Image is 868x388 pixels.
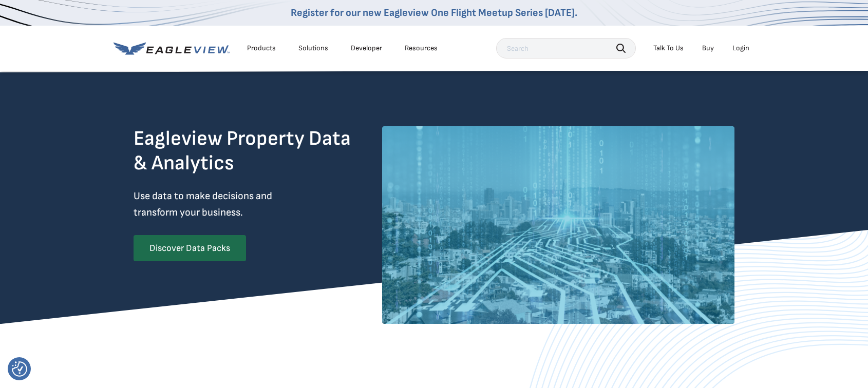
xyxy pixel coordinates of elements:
div: Talk To Us [653,44,684,53]
div: Resources [405,44,438,53]
a: Developer [351,44,382,53]
button: Consent Preferences [12,361,27,377]
div: Solutions [298,44,328,53]
input: Search [496,38,636,59]
p: Use data to make decisions and transform your business. [134,188,289,221]
img: Revisit consent button [12,361,27,377]
a: Discover Data Packs [134,235,246,261]
a: Buy [702,44,714,53]
h2: Eagleview Property Data & Analytics [134,126,358,176]
a: Register for our new Eagleview One Flight Meetup Series [DATE]. [291,7,577,19]
div: Products [247,44,276,53]
div: Login [732,44,749,53]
